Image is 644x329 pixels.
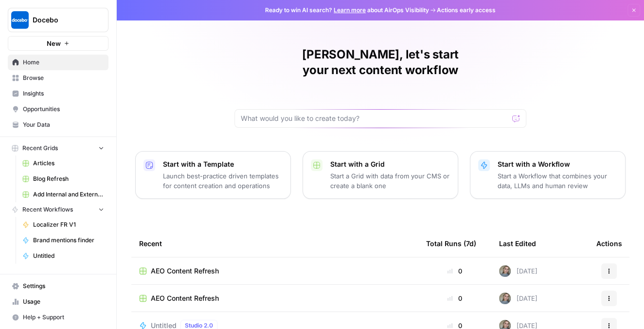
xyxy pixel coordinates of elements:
[18,187,108,202] a: Add Internal and External Links
[11,11,29,29] img: Docebo Logo
[163,159,283,169] p: Start with a Template
[426,230,476,257] div: Total Runs (7d)
[8,36,108,51] button: New
[33,190,104,199] span: Add Internal and External Links
[22,205,73,214] span: Recent Workflows
[265,6,429,15] span: Ready to win AI search? about AirOps Visibility
[18,217,108,232] a: Localizer FR V1
[8,294,108,310] a: Usage
[8,310,108,325] button: Help + Support
[234,47,526,78] h1: [PERSON_NAME], let's start your next content workflow
[151,293,219,303] span: AEO Content Refresh
[498,159,617,169] p: Start with a Workflow
[303,151,458,199] button: Start with a GridStart a Grid with data from your CMS or create a blank one
[23,89,104,98] span: Insights
[23,313,104,322] span: Help + Support
[499,230,536,257] div: Last Edited
[499,265,511,277] img: a3m8ukwwqy06crpq9wigr246ip90
[23,297,104,306] span: Usage
[33,159,104,168] span: Articles
[139,293,411,303] a: AEO Content Refresh
[8,101,108,117] a: Opportunities
[139,266,411,276] a: AEO Content Refresh
[8,202,108,217] button: Recent Workflows
[8,55,108,70] a: Home
[151,266,219,276] span: AEO Content Refresh
[23,282,104,290] span: Settings
[8,86,108,101] a: Insights
[334,6,366,14] a: Learn more
[163,171,283,191] p: Launch best-practice driven templates for content creation and operations
[33,252,104,260] span: Untitled
[426,293,483,303] div: 0
[18,155,108,171] a: Articles
[23,74,104,82] span: Browse
[426,266,483,276] div: 0
[23,58,104,67] span: Home
[135,151,291,199] button: Start with a TemplateLaunch best-practice driven templates for content creation and operations
[47,39,61,48] span: New
[18,248,108,264] a: Untitled
[18,171,108,187] a: Blog Refresh
[23,105,104,114] span: Opportunities
[33,220,104,229] span: Localizer FR V1
[23,120,104,129] span: Your Data
[18,232,108,248] a: Brand mentions finder
[499,292,511,304] img: a3m8ukwwqy06crpq9wigr246ip90
[33,174,104,183] span: Blog Refresh
[499,292,537,304] div: [DATE]
[596,230,622,257] div: Actions
[330,159,450,169] p: Start with a Grid
[330,171,450,191] p: Start a Grid with data from your CMS or create a blank one
[470,151,626,199] button: Start with a WorkflowStart a Workflow that combines your data, LLMs and human review
[8,70,108,86] a: Browse
[33,15,91,25] span: Docebo
[22,144,58,153] span: Recent Grids
[499,265,537,277] div: [DATE]
[241,114,508,123] input: What would you like to create today?
[498,171,617,191] p: Start a Workflow that combines your data, LLMs and human review
[33,236,104,245] span: Brand mentions finder
[8,8,108,32] button: Workspace: Docebo
[8,278,108,294] a: Settings
[8,141,108,155] button: Recent Grids
[437,6,496,15] span: Actions early access
[8,117,108,133] a: Your Data
[139,230,411,257] div: Recent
